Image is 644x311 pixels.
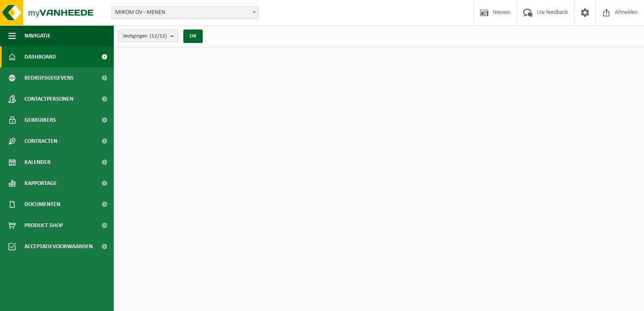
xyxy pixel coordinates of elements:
span: Product Shop [24,215,63,236]
span: MIROM OV - MENEN [112,7,258,19]
count: (12/12) [150,33,167,39]
span: Contracten [24,131,57,152]
span: Gebruikers [24,110,56,131]
span: Navigatie [24,25,51,46]
span: Contactpersonen [24,88,73,110]
span: Dashboard [24,46,56,67]
button: Vestigingen(12/12) [118,29,178,42]
span: Kalender [24,152,51,173]
span: Documenten [24,194,60,215]
span: MIROM OV - MENEN [111,6,259,19]
span: Acceptatievoorwaarden [24,236,93,257]
span: Vestigingen [123,30,167,43]
button: OK [183,29,203,43]
span: Bedrijfsgegevens [24,67,74,88]
span: Rapportage [24,173,57,194]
